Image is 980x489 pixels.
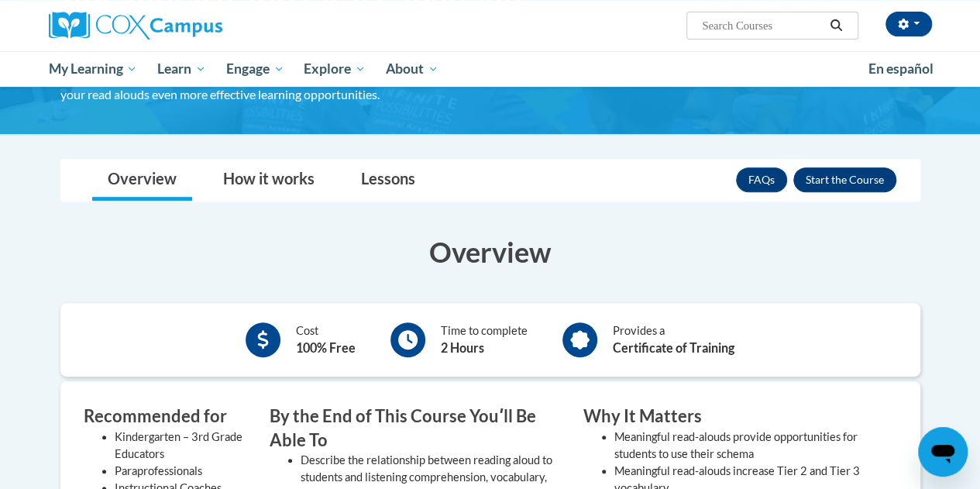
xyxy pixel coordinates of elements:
[858,53,944,85] a: En español
[49,12,328,40] a: Cox Campus
[92,160,192,201] a: Overview
[918,427,968,477] iframe: Button to launch messaging window
[736,167,787,192] a: FAQs
[700,16,824,35] input: Search Courses
[157,60,206,78] span: Learn
[613,322,734,357] div: Provides a
[868,60,934,77] span: En español
[216,51,294,87] a: Engage
[147,51,216,87] a: Learn
[294,51,376,87] a: Explore
[37,51,944,87] div: Main menu
[386,60,438,78] span: About
[208,160,330,201] a: How it works
[226,60,284,78] span: Engage
[614,429,874,463] li: Meaningful read-alouds provide opportunities for students to use their schema
[304,60,366,78] span: Explore
[115,463,246,480] li: Paraprofessionals
[346,160,431,201] a: Lessons
[270,405,560,453] h3: By the End of This Course Youʹll Be Able To
[441,322,528,357] div: Time to complete
[49,12,222,40] img: Cox Campus
[793,167,896,192] button: Enroll
[296,322,356,357] div: Cost
[296,340,356,355] b: 100% Free
[441,340,484,355] b: 2 Hours
[84,405,246,429] h3: Recommended for
[376,51,449,87] a: About
[39,51,148,87] a: My Learning
[583,405,874,429] h3: Why It Matters
[60,232,920,271] h3: Overview
[824,16,848,35] button: Search
[885,12,932,36] button: Account Settings
[115,429,246,463] li: Kindergarten – 3rd Grade Educators
[613,340,734,355] b: Certificate of Training
[48,60,137,78] span: My Learning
